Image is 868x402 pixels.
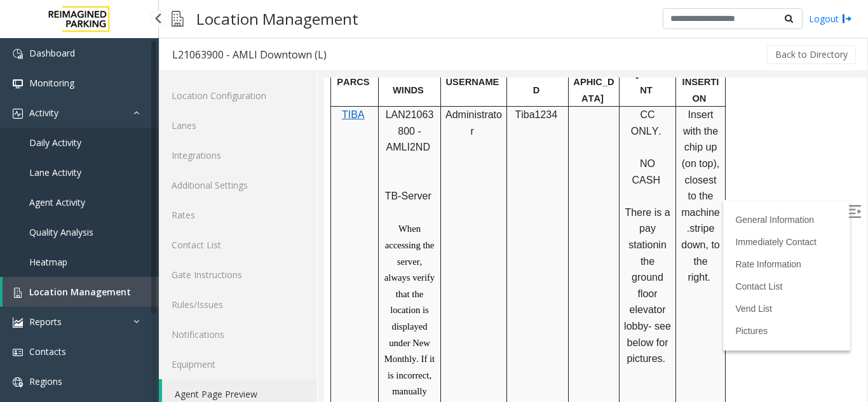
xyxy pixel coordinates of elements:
div: L21063900 - AMLI Downtown (L) [172,46,327,63]
span: TB-Server [61,113,107,124]
img: 'icon' [13,109,23,119]
a: Integrations [159,140,317,170]
span: Lane Activity [29,166,81,178]
h3: Location Management [190,3,365,34]
span: stripe down, to the right. [357,145,398,205]
span: LAN21063800 - AMLI2ND [62,32,110,75]
img: pageIcon [172,3,184,34]
img: 'icon' [13,347,23,358]
a: Location Management [3,277,159,307]
a: Gate Instructions [159,260,317,290]
a: Immediately Contact [411,159,492,170]
img: 'icon' [13,49,23,59]
span: Monitoring [29,77,74,89]
span: I [363,32,366,43]
a: Lanes [159,111,317,140]
span: Location Management [29,286,131,298]
span: Contacts [29,345,66,358]
img: 'icon' [13,318,23,328]
img: 'icon' [13,79,23,89]
span: Agent Activity [29,196,85,208]
span: Administrator [121,32,178,59]
span: pay station [304,145,334,173]
a: Location Configuration [159,81,317,111]
span: Reports [29,316,62,328]
span: NO CASH [308,81,336,108]
span: Regions [29,375,62,387]
a: Contact List [159,230,317,260]
a: Notifications [159,319,317,349]
a: Pictures [411,248,444,258]
img: Open/Close Sidebar Menu [524,128,537,140]
button: Back to Directory [767,45,856,64]
span: nsert with the chip up [359,32,397,75]
span: There is a [301,130,346,140]
a: TIBA [18,32,41,43]
span: Quality Analysis [29,226,93,238]
span: Tiba1234 [191,32,233,43]
a: Logout [809,12,852,25]
img: 'icon' [13,288,23,298]
a: Rates [159,200,317,230]
span: Activity [29,107,58,119]
span: Dashboard [29,47,75,59]
a: Rules/Issues [159,290,317,319]
span: . [334,48,337,59]
a: Additional Settings [159,170,317,200]
span: . [363,145,365,156]
a: Equipment [159,349,317,379]
img: logout [842,12,852,25]
span: (on top), closest to the machine [357,81,398,140]
span: Heatmap [29,256,67,268]
a: Vend List [411,226,448,236]
img: 'icon' [13,377,23,387]
span: CC ONLY [307,32,335,59]
span: Daily Activity [29,137,81,149]
a: Rate Information [411,182,477,192]
a: Contact List [411,204,458,214]
a: General Information [411,137,490,147]
span: When accessing the server, always verify that the location is displayed under New Monthly. If it ... [60,146,113,384]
